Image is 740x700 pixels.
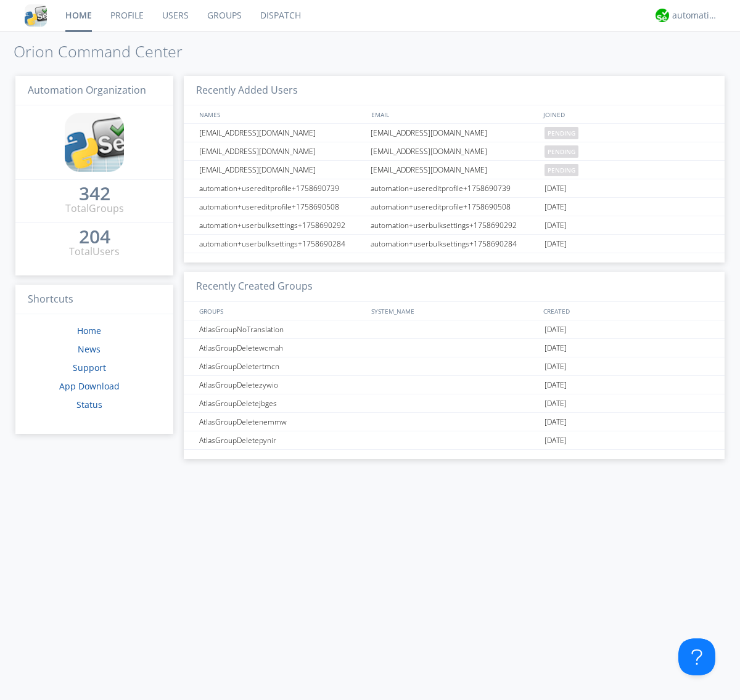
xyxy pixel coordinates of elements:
a: automation+userbulksettings+1758690292automation+userbulksettings+1758690292[DATE] [184,216,725,235]
div: NAMES [196,105,365,123]
a: AtlasGroupDeletejbges[DATE] [184,394,725,413]
div: [EMAIL_ADDRESS][DOMAIN_NAME] [196,124,367,142]
a: Support [73,362,106,373]
a: [EMAIL_ADDRESS][DOMAIN_NAME][EMAIL_ADDRESS][DOMAIN_NAME]pending [184,124,725,142]
div: [EMAIL_ADDRESS][DOMAIN_NAME] [196,142,367,160]
a: [EMAIL_ADDRESS][DOMAIN_NAME][EMAIL_ADDRESS][DOMAIN_NAME]pending [184,142,725,161]
div: automation+usereditprofile+1758690508 [368,198,541,216]
a: AtlasGroupDeletezywio[DATE] [184,376,725,394]
a: AtlasGroupDeletewcmah[DATE] [184,339,725,357]
div: AtlasGroupDeletenemmw [196,413,367,431]
span: [DATE] [545,357,567,376]
div: [EMAIL_ADDRESS][DOMAIN_NAME] [368,161,541,179]
span: [DATE] [545,320,567,339]
span: Automation Organization [28,83,146,97]
div: AtlasGroupNoTranslation [196,320,367,338]
a: 342 [79,187,110,201]
div: automation+userbulksettings+1758690292 [196,216,367,234]
iframe: Toggle Customer Support [678,638,715,675]
div: AtlasGroupDeletewcmah [196,339,367,357]
div: AtlasGroupDeletezywio [196,376,367,394]
a: App Download [59,380,120,392]
div: Total Users [69,245,120,259]
a: AtlasGroupDeletenemmw[DATE] [184,413,725,431]
div: automation+usereditprofile+1758690508 [196,198,367,216]
div: automation+usereditprofile+1758690739 [196,179,367,197]
div: automation+userbulksettings+1758690284 [196,235,367,253]
div: EMAIL [368,105,540,123]
span: [DATE] [545,394,567,413]
span: [DATE] [545,179,567,198]
div: AtlasGroupDeletertmcn [196,357,367,375]
a: automation+usereditprofile+1758690739automation+usereditprofile+1758690739[DATE] [184,179,725,198]
div: automation+userbulksettings+1758690284 [368,235,541,253]
div: 204 [79,230,110,243]
a: AtlasGroupNoTranslation[DATE] [184,320,725,339]
div: SYSTEM_NAME [368,302,540,320]
div: AtlasGroupDeletepynir [196,431,367,449]
a: [EMAIL_ADDRESS][DOMAIN_NAME][EMAIL_ADDRESS][DOMAIN_NAME]pending [184,161,725,179]
img: cddb5a64eb264b2086981ab96f4c1ba7 [65,113,124,172]
div: AtlasGroupDeletejbges [196,394,367,412]
a: automation+usereditprofile+1758690508automation+usereditprofile+1758690508[DATE] [184,198,725,216]
img: cddb5a64eb264b2086981ab96f4c1ba7 [25,4,47,26]
a: AtlasGroupDeletepynir[DATE] [184,431,725,450]
h3: Recently Added Users [184,76,725,106]
span: [DATE] [545,198,567,216]
h3: Recently Created Groups [184,272,725,302]
span: pending [545,127,578,139]
div: [EMAIL_ADDRESS][DOMAIN_NAME] [196,161,367,179]
span: [DATE] [545,339,567,357]
div: JOINED [540,105,713,123]
span: [DATE] [545,431,567,450]
div: Total Groups [65,201,124,216]
a: AtlasGroupDeletertmcn[DATE] [184,357,725,376]
h3: Shortcuts [15,285,173,315]
span: pending [545,164,578,176]
a: automation+userbulksettings+1758690284automation+userbulksettings+1758690284[DATE] [184,235,725,253]
span: [DATE] [545,376,567,394]
div: [EMAIL_ADDRESS][DOMAIN_NAME] [368,124,541,142]
div: automation+userbulksettings+1758690292 [368,216,541,234]
div: [EMAIL_ADDRESS][DOMAIN_NAME] [368,142,541,160]
span: [DATE] [545,216,567,235]
div: CREATED [540,302,713,320]
a: Home [77,325,101,336]
a: News [78,343,101,355]
span: pending [545,145,578,158]
div: automation+atlas [672,9,718,22]
div: GROUPS [196,302,365,320]
div: automation+usereditprofile+1758690739 [368,179,541,197]
span: [DATE] [545,235,567,253]
span: [DATE] [545,413,567,431]
a: 204 [79,230,110,245]
div: 342 [79,187,110,200]
a: Status [76,399,102,410]
img: d2d01cd9b4174d08988066c6d424eccd [656,9,669,22]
